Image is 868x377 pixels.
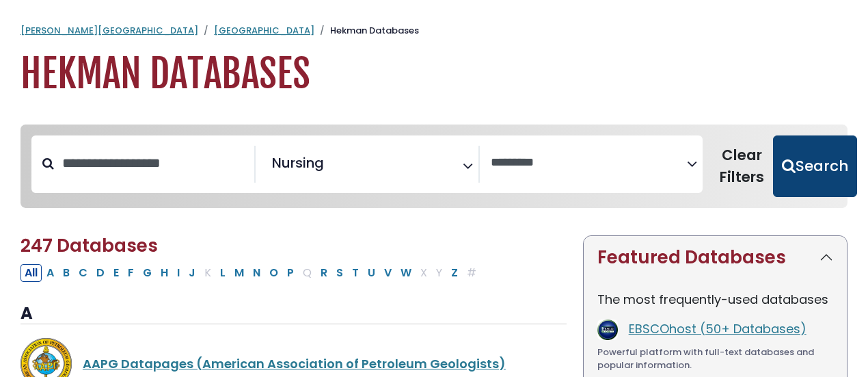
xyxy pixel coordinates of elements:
div: Powerful platform with full-text databases and popular information. [597,346,833,372]
nav: breadcrumb [21,24,847,38]
button: Filter Results I [173,264,184,282]
button: Featured Databases [584,236,847,279]
span: Nursing [272,153,324,173]
a: AAPG Datapages (American Association of Petroleum Geologists) [83,355,506,372]
button: Filter Results B [59,264,74,282]
button: All [21,264,42,282]
button: Filter Results A [42,264,58,282]
div: Alpha-list to filter by first letter of database name [21,263,482,281]
button: Clear Filters [711,135,773,197]
button: Filter Results U [364,264,379,282]
button: Filter Results T [348,264,363,282]
a: EBSCOhost (50+ Databases) [629,320,806,337]
h1: Hekman Databases [21,51,847,97]
button: Filter Results E [109,264,123,282]
li: Nursing [267,153,324,173]
a: [GEOGRAPHIC_DATA] [214,24,314,37]
button: Filter Results G [139,264,156,282]
button: Filter Results R [316,264,331,282]
li: Hekman Databases [314,24,419,38]
nav: Search filters [21,125,847,208]
button: Filter Results N [249,264,265,282]
span: 247 Databases [21,233,158,258]
p: The most frequently-used databases [597,290,833,309]
button: Filter Results W [396,264,416,282]
button: Filter Results C [74,264,92,282]
button: Filter Results F [124,264,138,282]
button: Filter Results D [92,264,109,282]
button: Filter Results P [283,264,298,282]
button: Submit for Search Results [773,135,857,197]
button: Filter Results J [185,264,200,282]
button: Filter Results O [265,264,282,282]
button: Filter Results L [216,264,230,282]
a: [PERSON_NAME][GEOGRAPHIC_DATA] [21,24,198,37]
textarea: Search [327,160,336,174]
textarea: Search [491,156,687,170]
button: Filter Results M [230,264,248,282]
button: Filter Results S [332,264,347,282]
input: Search database by title or keyword [54,152,254,174]
button: Filter Results V [380,264,396,282]
h3: A [21,304,567,324]
button: Filter Results Z [447,264,462,282]
button: Filter Results H [157,264,172,282]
